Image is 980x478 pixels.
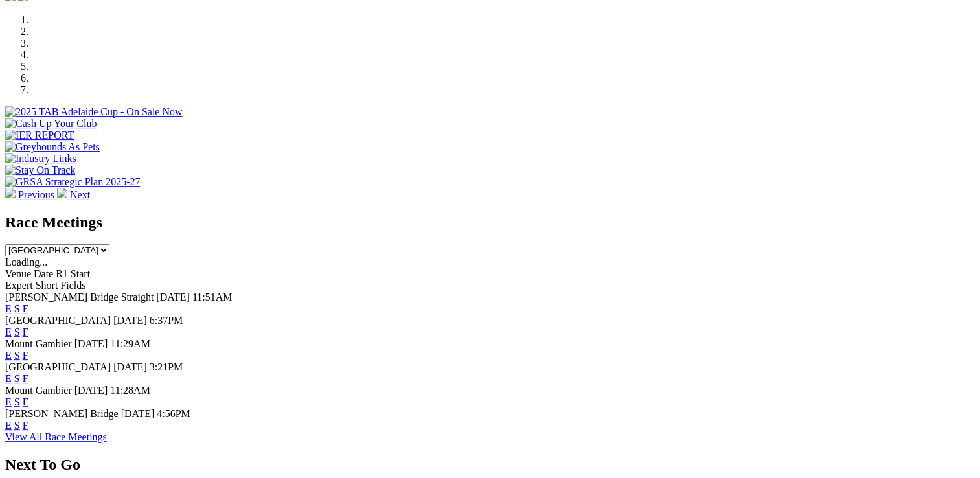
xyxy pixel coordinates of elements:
span: R1 Start [56,268,90,279]
span: Previous [18,189,54,200]
span: 4:56PM [157,408,190,419]
a: F [23,303,28,314]
span: Expert [5,280,33,291]
img: Stay On Track [5,165,75,176]
a: F [23,326,28,337]
span: 3:21PM [150,361,183,372]
span: Short [36,280,58,291]
span: 6:37PM [150,315,183,326]
a: E [5,303,12,314]
h2: Next To Go [5,456,975,473]
a: F [23,373,28,384]
img: Cash Up Your Club [5,118,97,130]
a: E [5,420,12,431]
span: [DATE] [121,408,155,419]
a: F [23,350,28,361]
a: View All Race Meetings [5,431,107,442]
a: S [14,326,20,337]
span: [DATE] [113,361,147,372]
span: 11:28AM [110,385,150,396]
a: E [5,396,12,407]
span: Loading... [5,256,47,267]
span: [PERSON_NAME] Bridge [5,408,119,419]
span: Next [70,189,90,200]
span: [PERSON_NAME] Bridge Straight [5,291,154,302]
span: Venue [5,268,31,279]
span: Date [34,268,53,279]
img: chevron-right-pager-white.svg [57,188,67,198]
a: E [5,326,12,337]
img: 2025 TAB Adelaide Cup - On Sale Now [5,106,183,118]
span: [DATE] [113,315,147,326]
span: [DATE] [74,385,108,396]
span: Mount Gambier [5,385,72,396]
span: [DATE] [74,338,108,349]
a: S [14,396,20,407]
span: [GEOGRAPHIC_DATA] [5,361,111,372]
img: GRSA Strategic Plan 2025-27 [5,176,140,188]
a: S [14,350,20,361]
img: IER REPORT [5,130,74,141]
a: E [5,373,12,384]
a: F [23,396,28,407]
a: E [5,350,12,361]
a: Previous [5,189,57,200]
img: Greyhounds As Pets [5,141,100,153]
a: S [14,373,20,384]
h2: Race Meetings [5,214,975,231]
a: S [14,303,20,314]
span: [GEOGRAPHIC_DATA] [5,315,111,326]
span: [DATE] [156,291,190,302]
img: chevron-left-pager-white.svg [5,188,16,198]
a: S [14,420,20,431]
span: Fields [60,280,85,291]
a: Next [57,189,90,200]
a: F [23,420,28,431]
span: 11:51AM [192,291,233,302]
span: 11:29AM [110,338,150,349]
img: Industry Links [5,153,76,165]
span: Mount Gambier [5,338,72,349]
